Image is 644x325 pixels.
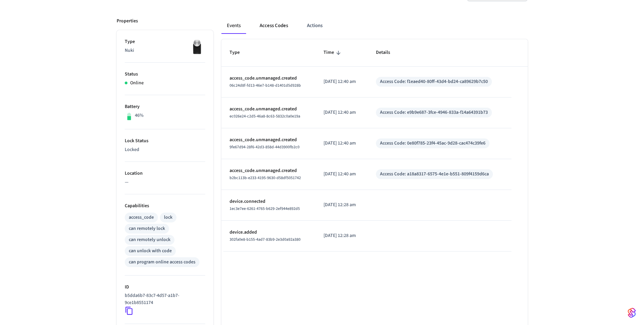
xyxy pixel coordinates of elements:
[230,83,301,88] span: 06c24d8f-fd13-46e7-b148-d1401d5d928b
[125,71,205,78] p: Status
[188,38,205,55] img: Nuki Smart Lock 3.0 Pro Black, Front
[230,198,308,205] p: device.connected
[230,167,308,174] p: access_code.unmanaged.created
[380,78,488,85] div: Access Code: f1eaed40-80ff-43d4-bd24-ca89629b7c50
[221,18,246,34] button: Events
[117,18,138,25] p: Properties
[164,214,172,221] div: lock
[125,170,205,177] p: Location
[324,78,360,85] p: [DATE] 12:40 am
[230,144,300,150] span: 9fe67d94-28f6-42d3-858d-44d3900fb2c0
[129,225,165,232] div: can remotely lock
[324,140,360,147] p: [DATE] 12:40 am
[324,232,360,239] p: [DATE] 12:28 am
[129,247,172,255] div: can unlock with code
[135,112,144,119] p: 46%
[628,307,636,318] img: SeamLogoGradient.69752ec5.svg
[125,202,205,210] p: Capabilities
[380,171,489,178] div: Access Code: a18a8317-6575-4e1e-b551-809f4159d6ca
[254,18,293,34] button: Access Codes
[230,75,308,82] p: access_code.unmanaged.created
[125,284,205,291] p: ID
[221,39,528,251] table: sticky table
[230,229,308,236] p: device.added
[125,292,202,306] p: b5dda6b7-83c7-4d57-a1b7-9ce1b8551174
[324,109,360,116] p: [DATE] 12:40 am
[230,237,301,242] span: 302fa0e8-b155-4ad7-83b9-2e3d0a92a380
[324,171,360,178] p: [DATE] 12:40 am
[230,113,300,119] span: ec026e24-c2d5-46a8-8c63-5832c0a0e19a
[230,106,308,113] p: access_code.unmanaged.created
[230,206,300,212] span: 1ec3e7ee-6261-4765-b629-2ef944e892d5
[380,109,488,116] div: Access Code: e9b9e687-3fce-4946-833a-f14a64391b73
[230,136,308,144] p: access_code.unmanaged.created
[130,80,144,87] p: Online
[125,38,205,45] p: Type
[125,146,205,153] p: Locked
[380,140,485,147] div: Access Code: 0e80f785-23f4-45ac-9d28-cac474c39fe6
[324,47,343,58] span: Time
[302,18,328,34] button: Actions
[125,137,205,145] p: Lock Status
[129,214,154,221] div: access_code
[230,175,301,181] span: b2bc113b-e233-4195-9630-d58df5051742
[129,236,170,243] div: can remotely unlock
[125,179,205,186] p: —
[324,201,360,209] p: [DATE] 12:28 am
[125,103,205,110] p: Battery
[221,18,528,34] div: ant example
[129,259,195,266] div: can program online access codes
[125,47,205,54] p: Nuki
[230,47,248,58] span: Type
[376,47,399,58] span: Details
